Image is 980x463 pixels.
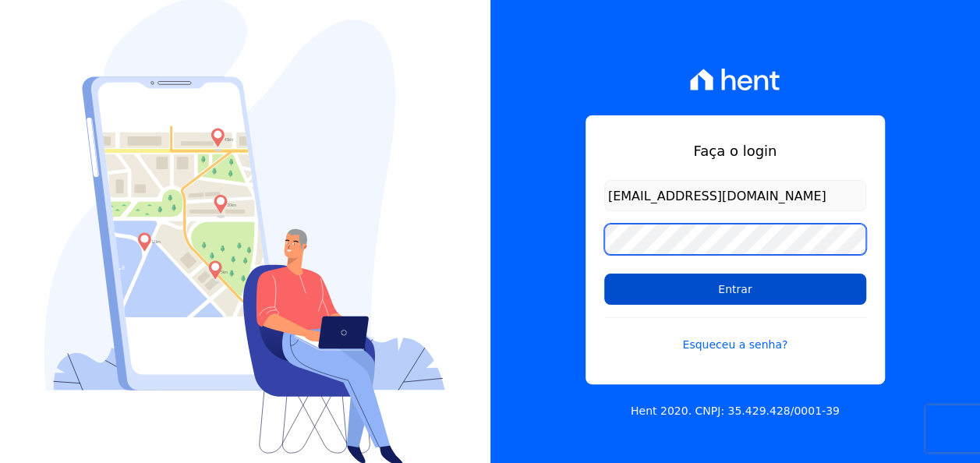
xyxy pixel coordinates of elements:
h1: Faça o login [604,140,866,161]
p: Hent 2020. CNPJ: 35.429.428/0001-39 [631,403,840,419]
input: Email [604,180,866,211]
input: Entrar [604,274,866,305]
a: Esqueceu a senha? [604,317,866,353]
